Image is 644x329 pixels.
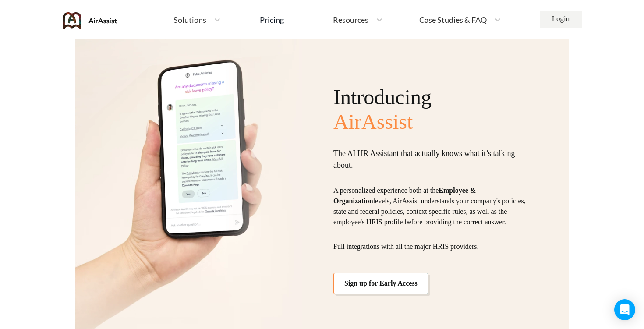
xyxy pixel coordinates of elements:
[614,299,635,320] div: Open Intercom Messenger
[419,16,487,24] span: Case Studies & FAQ
[540,11,582,28] a: Login
[333,16,368,24] span: Resources
[260,12,284,28] a: Pricing
[63,12,117,29] img: AirAssist
[333,241,531,252] p: Full integrations with all the major HRIS providers.
[333,110,531,134] span: AirAssist
[333,185,531,227] p: A personalized experience both at the levels, AirAssist understands your company's policies, stat...
[333,187,476,205] b: Employee & Organization
[260,16,284,24] div: Pricing
[333,85,531,109] span: Introducing
[333,148,531,171] p: The AI HR Assistant that actually knows what it’s talking about.
[173,16,206,24] span: Solutions
[333,273,428,294] a: Sign up for Early Access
